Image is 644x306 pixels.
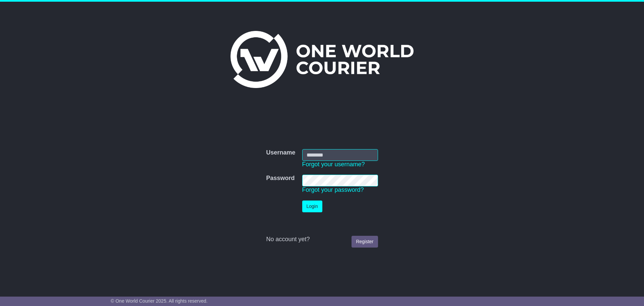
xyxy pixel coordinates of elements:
label: Password [266,175,294,182]
img: One World [230,31,414,88]
span: © One World Courier 2025. All rights reserved. [111,298,208,304]
label: Username [266,149,295,157]
button: Login [302,201,322,212]
div: No account yet? [266,236,378,243]
a: Forgot your username? [302,161,365,168]
a: Forgot your password? [302,186,364,193]
a: Register [352,236,378,248]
